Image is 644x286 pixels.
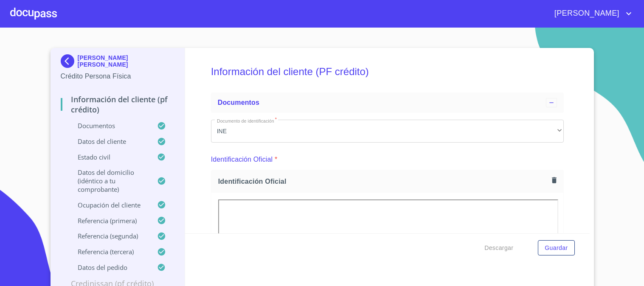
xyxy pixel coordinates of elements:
p: Estado Civil [61,153,157,161]
p: Crédito Persona Física [61,71,175,81]
span: Guardar [545,243,568,253]
div: [PERSON_NAME] [PERSON_NAME] [61,54,175,71]
span: [PERSON_NAME] [548,7,624,20]
img: Docupass spot blue [61,54,78,68]
p: Datos del cliente [61,137,157,146]
p: Identificación Oficial [211,154,273,165]
p: Referencia (segunda) [61,232,157,240]
div: INE [211,120,564,143]
span: Documentos [218,99,259,106]
p: Referencia (tercera) [61,247,157,256]
h5: Información del cliente (PF crédito) [211,54,564,89]
p: [PERSON_NAME] [PERSON_NAME] [78,54,175,68]
p: Información del cliente (PF crédito) [61,94,175,115]
div: Documentos [211,93,564,113]
button: Descargar [481,240,517,256]
span: Descargar [484,243,513,253]
p: Ocupación del Cliente [61,201,157,209]
p: Datos del pedido [61,263,157,272]
p: Datos del domicilio (idéntico a tu comprobante) [61,168,157,193]
p: Referencia (primera) [61,216,157,225]
button: account of current user [548,7,634,20]
button: Guardar [538,240,574,256]
span: Identificación Oficial [218,177,548,186]
p: Documentos [61,121,157,130]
